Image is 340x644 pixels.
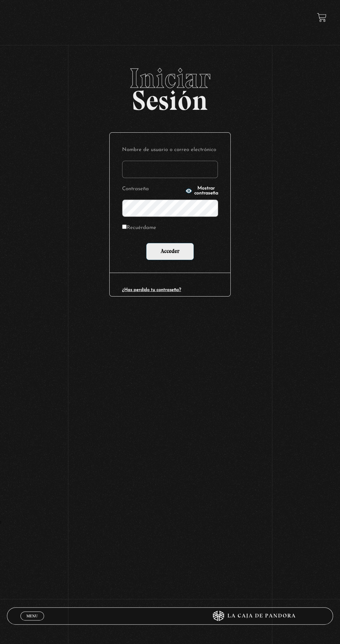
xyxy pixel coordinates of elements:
[122,223,156,233] label: Recuérdame
[7,64,333,109] h2: Sesión
[7,64,333,92] span: Iniciar
[194,186,218,196] span: Mostrar contraseña
[122,145,218,155] label: Nombre de usuario o correo electrónico
[146,243,194,260] input: Acceder
[317,13,326,22] a: View your shopping cart
[122,224,127,229] input: Recuérdame
[185,186,218,196] button: Mostrar contraseña
[122,288,181,292] a: ¿Has perdido tu contraseña?
[122,184,183,194] label: Contraseña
